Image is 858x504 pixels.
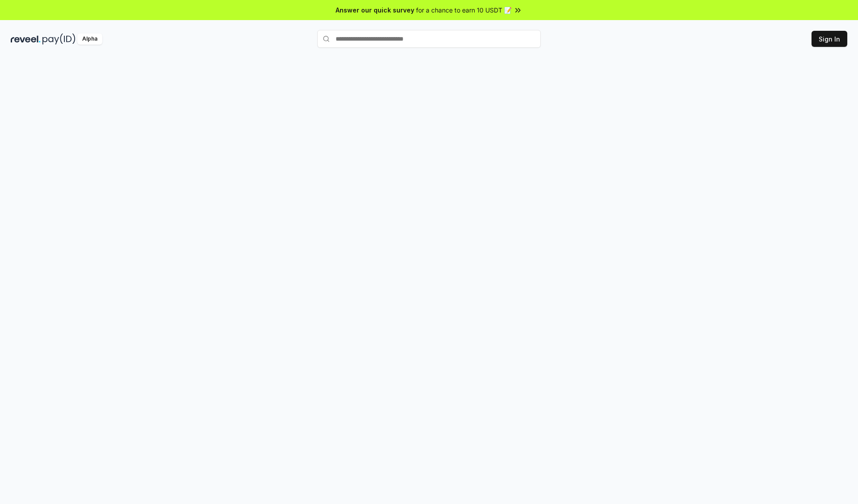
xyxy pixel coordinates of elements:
img: pay_id [42,33,76,45]
span: for a chance to earn 10 USDT 📝 [416,5,512,15]
div: Alpha [77,33,102,45]
button: Sign In [812,31,847,47]
img: reveel_dark [11,33,41,45]
span: Answer our quick survey [336,5,414,15]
